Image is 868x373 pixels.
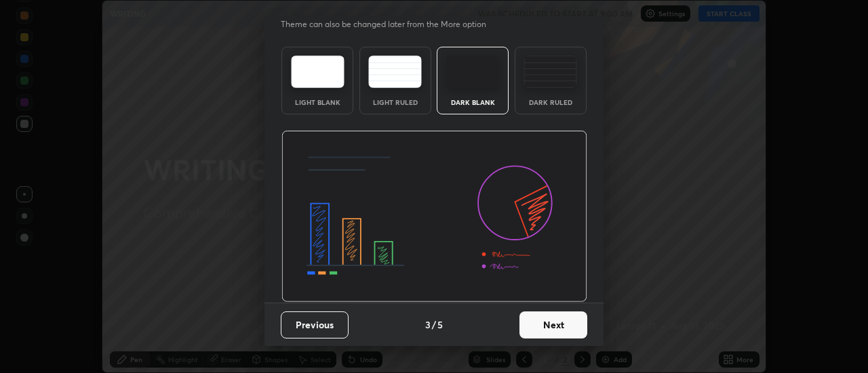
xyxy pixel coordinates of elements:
button: Next [519,311,587,338]
img: darkThemeBanner.d06ce4a2.svg [281,131,587,303]
div: Light Blank [290,99,344,106]
img: lightRuledTheme.5fabf969.svg [368,56,422,88]
img: darkRuledTheme.de295e13.svg [524,56,577,88]
div: Light Ruled [368,99,422,106]
button: Previous [281,311,349,338]
img: lightTheme.e5ed3b09.svg [291,56,344,88]
p: Theme can also be changed later from the More option [281,18,500,30]
div: Dark Ruled [524,99,578,106]
h4: 5 [437,317,443,332]
img: darkTheme.f0cc69e5.svg [446,56,500,88]
h4: / [432,317,436,332]
h4: 3 [425,317,431,332]
div: Dark Blank [446,99,500,106]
